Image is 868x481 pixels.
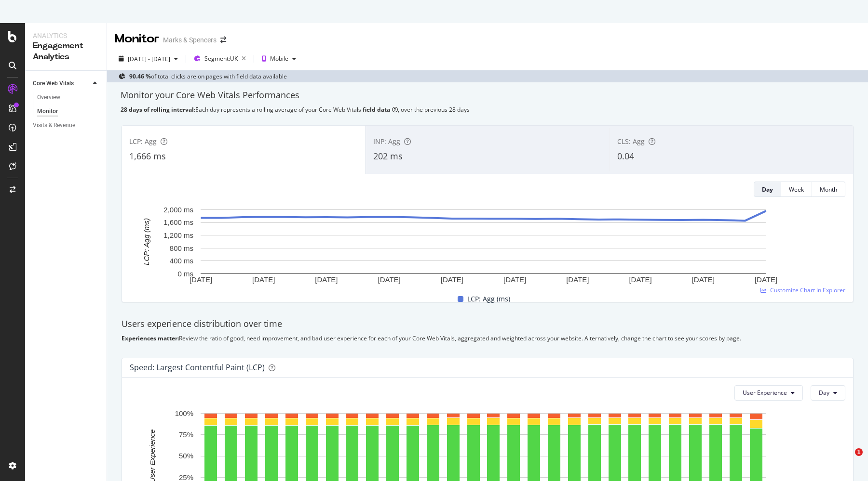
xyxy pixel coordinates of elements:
text: [DATE] [692,275,715,284]
text: [DATE] [629,275,651,284]
span: 1 [855,448,863,456]
div: Monitor [115,31,159,47]
b: 90.46 % [129,72,151,80]
text: [DATE] [566,275,589,284]
div: Month [820,185,837,194]
span: 0.04 [617,150,634,162]
a: Core Web Vitals [33,78,90,89]
span: Customize Chart in Explorer [770,286,845,294]
text: 0 ms [177,270,193,278]
a: Customize Chart in Explorer [760,286,845,294]
div: Speed: Largest Contentful Paint (LCP) [130,363,265,372]
text: [DATE] [378,275,401,284]
div: Users experience distribution over time [122,318,854,330]
button: [DATE] - [DATE] [115,51,182,66]
div: Each day represents a rolling average of your Core Web Vitals , over the previous 28 days [121,105,854,114]
text: [DATE] [441,275,463,284]
span: INP: Agg [373,137,400,146]
text: [DATE] [503,275,526,284]
button: User Experience [734,385,803,401]
text: [DATE] [755,275,777,284]
div: Analytics [33,31,99,40]
text: 800 ms [170,244,193,252]
div: Core Web Vitals [33,78,74,89]
div: Overview [37,92,60,103]
text: 1,200 ms [163,231,193,239]
span: User Experience [743,389,787,397]
div: Marks & Spencers [163,35,217,45]
div: Day [762,185,773,194]
text: [DATE] [252,275,275,284]
text: [DATE] [315,275,338,284]
button: Month [812,182,845,197]
text: 2,000 ms [163,206,193,214]
text: LCP: Agg (ms) [142,218,150,265]
text: 100% [175,409,193,417]
text: 50% [179,452,193,460]
b: Experiences matter: [122,334,179,342]
text: [DATE] [190,275,212,284]
button: Day [754,182,781,197]
button: Segment:UK [190,51,250,66]
span: LCP: Agg (ms) [467,293,510,305]
b: field data [363,105,390,114]
div: Engagement Analytics [33,40,99,63]
text: 400 ms [170,257,193,265]
span: CLS: Agg [617,137,645,146]
span: Day [819,389,829,397]
span: 1,666 ms [129,150,166,162]
div: Monitor your Core Web Vitals Performances [121,89,854,102]
div: Week [789,185,804,194]
div: Mobile [270,56,288,62]
text: 75% [179,430,193,439]
a: Monitor [37,106,100,117]
span: [DATE] - [DATE] [128,55,170,63]
text: 1,600 ms [163,218,193,226]
a: Visits & Revenue [33,120,100,130]
button: Day [811,385,845,401]
div: of total clicks are on pages with field data available [129,72,287,80]
div: Review the ratio of good, need improvement, and bad user experience for each of your Core Web Vit... [122,334,854,342]
span: Segment: UK [204,54,238,63]
iframe: Intercom live chat [835,448,858,471]
button: Mobile [258,51,300,66]
div: Visits & Revenue [33,120,75,130]
b: 28 days of rolling interval: [121,105,195,114]
div: arrow-right-arrow-left [220,37,226,43]
text: 25% [179,473,193,481]
a: Overview [37,92,100,103]
span: 202 ms [373,150,403,162]
span: LCP: Agg [129,137,157,146]
button: Week [781,182,812,197]
svg: A chart. [130,205,837,286]
div: Monitor [37,106,58,117]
